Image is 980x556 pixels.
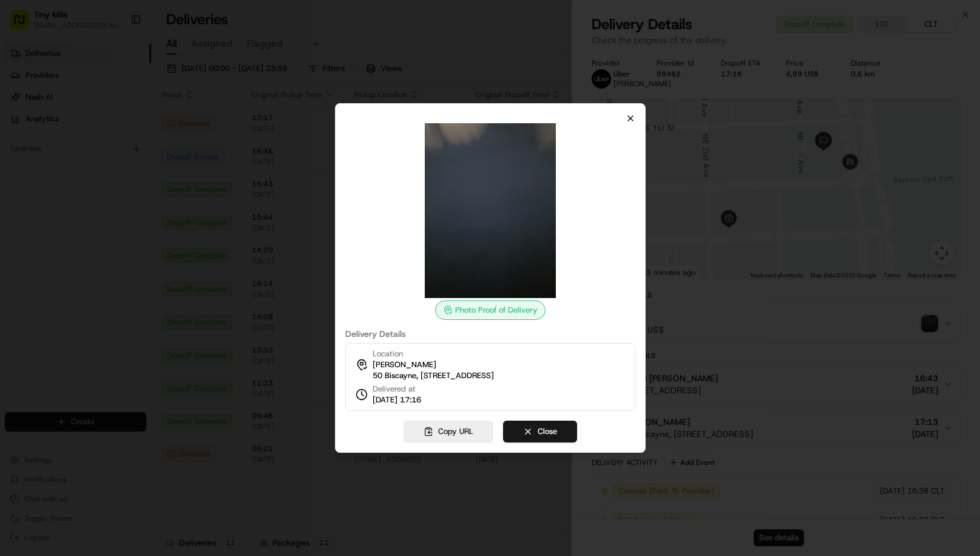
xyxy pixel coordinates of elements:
div: We're available if you need us! [41,128,154,138]
span: Knowledge Base [24,176,93,188]
div: 💻 [103,177,112,187]
img: Nash [12,12,36,36]
span: [DATE] 17:16 [373,395,421,405]
a: 📗Knowledge Base [7,171,98,193]
img: photo_proof_of_delivery image [403,123,578,298]
span: API Documentation [115,176,195,188]
p: Welcome 👋 [12,49,221,68]
button: Start new chat [206,120,221,134]
div: Start new chat [41,116,199,128]
button: Close [503,421,577,442]
label: Delivery Details [345,330,635,338]
div: 📗 [12,177,22,187]
span: [PERSON_NAME] [373,359,436,370]
img: 1736555255976-a54dd68f-1ca7-489b-9aae-adbdc363a1c4 [12,116,34,138]
span: Pylon [121,206,147,215]
span: 50 Biscayne, [STREET_ADDRESS] [373,370,494,381]
a: 💻API Documentation [98,171,200,193]
div: Photo Proof of Delivery [435,300,546,320]
span: Location [373,348,403,359]
a: Powered byPylon [86,205,147,215]
button: Copy URL [404,421,493,442]
input: Clear [32,78,200,91]
span: Delivered at [373,384,421,395]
